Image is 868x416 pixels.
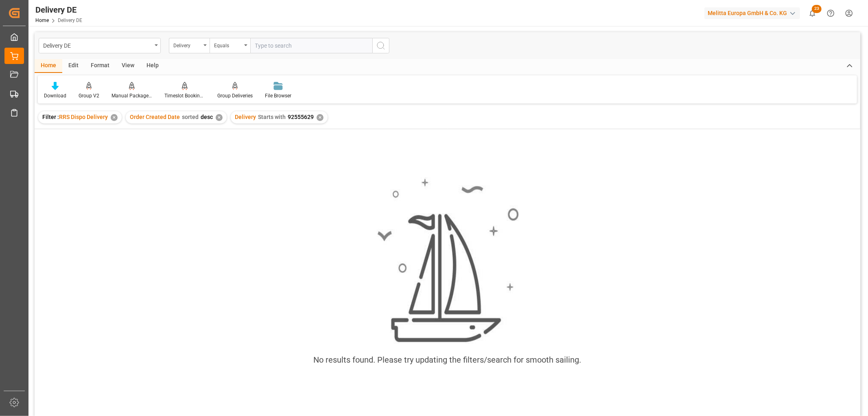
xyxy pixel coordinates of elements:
[803,4,822,22] button: show 23 new notifications
[112,92,152,99] div: Manual Package TypeDetermination
[140,59,165,73] div: Help
[258,114,286,120] span: Starts with
[130,114,180,120] span: Order Created Date
[217,92,253,99] div: Group Deliveries
[372,38,389,53] button: search button
[44,92,66,99] div: Download
[164,92,205,99] div: Timeslot Booking Report
[250,38,372,53] input: Type to search
[79,92,99,99] div: Group V2
[42,114,59,120] span: Filter :
[210,38,250,53] button: open menu
[288,114,314,120] span: 92555629
[214,40,242,49] div: Equals
[812,5,822,13] span: 23
[265,92,291,99] div: File Browser
[235,114,256,120] span: Delivery
[173,40,201,49] div: Delivery
[85,59,116,73] div: Format
[35,59,62,73] div: Home
[182,114,199,120] span: sorted
[317,114,324,121] div: ✕
[201,114,213,120] span: desc
[111,114,118,121] div: ✕
[216,114,223,121] div: ✕
[376,177,519,343] img: smooth_sailing.jpeg
[43,40,152,50] div: Delivery DE
[116,59,140,73] div: View
[822,4,840,22] button: Help Center
[314,354,582,366] div: No results found. Please try updating the filters/search for smooth sailing.
[704,7,800,19] div: Melitta Europa GmbH & Co. KG
[169,38,210,53] button: open menu
[704,5,803,21] button: Melitta Europa GmbH & Co. KG
[59,114,108,120] span: RRS Dispo Delivery
[35,4,82,16] div: Delivery DE
[62,59,85,73] div: Edit
[39,38,161,53] button: open menu
[35,18,49,23] a: Home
